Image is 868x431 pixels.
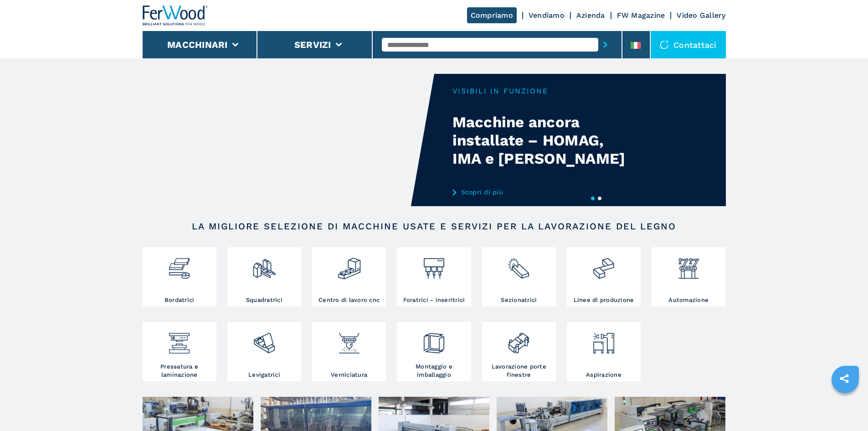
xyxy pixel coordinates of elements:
[567,247,641,306] a: Linee di produzione
[172,221,697,232] h2: LA MIGLIORE SELEZIONE DI MACCHINE USATE E SERVIZI PER LA LAVORAZIONE DEL LEGNO
[246,296,282,304] h3: Squadratrici
[529,11,565,20] a: Vendiamo
[591,249,616,280] img: linee_di_produzione_2.png
[651,31,726,58] div: Contattaci
[312,322,386,381] a: Verniciatura
[668,296,709,304] h3: Automazione
[399,363,468,379] h3: Montaggio e imballaggio
[484,363,554,379] h3: Lavorazione porte finestre
[586,371,621,379] h3: Aspirazione
[164,296,195,304] h3: Bordatrici
[660,40,669,49] img: Contattaci
[422,324,446,355] img: montaggio_imballaggio_2.png
[252,249,276,280] img: squadratrici_2.png
[252,324,276,355] img: levigatrici_2.png
[167,249,191,280] img: bordatrici_1.png
[422,249,446,280] img: foratrici_inseritrici_2.png
[318,296,380,304] h3: Centro di lavoro cnc
[482,247,556,306] a: Sezionatrici
[652,247,725,306] a: Automazione
[143,322,216,381] a: Pressatura e laminazione
[576,11,605,20] a: Azienda
[294,39,331,50] button: Servizi
[167,324,191,355] img: pressa-strettoia.png
[598,34,612,55] button: submit-button
[591,197,595,200] button: 1
[337,324,361,355] img: verniciatura_1.png
[467,7,517,23] a: Compriamo
[167,39,228,50] button: Macchinari
[143,5,208,26] img: Ferwood
[567,322,641,381] a: Aspirazione
[397,322,471,381] a: Montaggio e imballaggio
[617,11,665,20] a: FW Magazine
[677,11,725,20] a: Video Gallery
[598,197,601,200] button: 2
[331,371,367,379] h3: Verniciatura
[227,322,301,381] a: Levigatrici
[452,188,631,196] a: Scopri di più
[227,247,301,306] a: Squadratrici
[248,371,280,379] h3: Levigatrici
[397,247,471,306] a: Foratrici - inseritrici
[143,74,434,206] video: Your browser does not support the video tag.
[312,247,386,306] a: Centro di lavoro cnc
[337,249,361,280] img: centro_di_lavoro_cnc_2.png
[507,324,531,355] img: lavorazione_porte_finestre_2.png
[482,322,556,381] a: Lavorazione porte finestre
[501,296,537,304] h3: Sezionatrici
[591,324,616,355] img: aspirazione_1.png
[507,249,531,280] img: sezionatrici_2.png
[574,296,634,304] h3: Linee di produzione
[403,296,465,304] h3: Foratrici - inseritrici
[143,247,216,306] a: Bordatrici
[145,363,214,379] h3: Pressatura e laminazione
[677,249,701,280] img: automazione.png
[833,367,856,390] a: sharethis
